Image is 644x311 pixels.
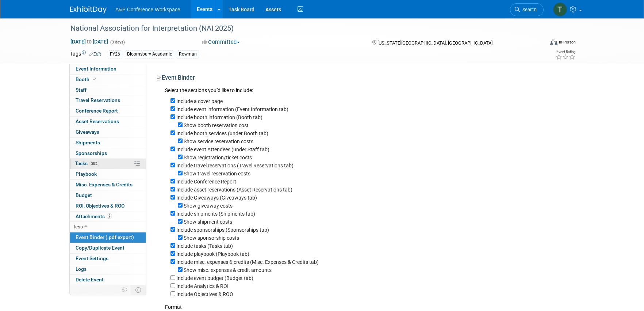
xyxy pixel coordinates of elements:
[520,7,537,12] span: Search
[184,122,249,128] label: Show booth reservation cost
[89,161,99,166] span: 20%
[184,155,252,160] label: Show registration/ticket costs
[70,106,146,116] a: Conference Report
[176,227,269,233] label: Include sponsorships (Sponsorships tab)
[70,50,101,58] td: Tags
[70,64,146,74] a: Event Information
[176,98,223,104] label: Include a cover page
[177,50,199,58] div: Rowman
[157,74,568,84] div: Event Binder
[76,182,133,187] span: Misc. Expenses & Credits
[76,213,112,219] span: Attachments
[110,40,125,45] span: (3 days)
[165,298,568,311] div: Format
[108,50,122,58] div: FY26
[184,171,250,177] label: Show travel reservation costs
[550,39,557,45] img: Format-Inperson.png
[125,50,174,58] div: Bloomsbury Academic
[70,264,146,274] a: Logs
[176,106,288,112] label: Include event information (Event Information tab)
[76,66,116,72] span: Event Information
[70,232,146,243] a: Event Binder (.pdf export)
[199,38,243,46] button: Committed
[76,277,104,282] span: Delete Event
[107,213,112,219] span: 2
[559,39,576,45] div: In-Person
[176,283,229,289] label: Include Analytics & ROI
[131,285,146,295] td: Toggle Event Tabs
[76,129,99,135] span: Giveaways
[510,3,544,16] a: Search
[70,148,146,159] a: Sponsorships
[76,87,87,93] span: Staff
[70,190,146,201] a: Budget
[70,254,146,264] a: Event Settings
[76,234,134,240] span: Event Binder (.pdf export)
[76,203,124,209] span: ROI, Objectives & ROO
[74,224,83,230] span: less
[377,40,492,46] span: [US_STATE][GEOGRAPHIC_DATA], [GEOGRAPHIC_DATA]
[176,163,294,168] label: Include travel reservations (Travel Reservations tab)
[75,160,99,166] span: Tasks
[115,7,180,12] span: A&P Conference Workspace
[70,275,146,285] a: Delete Event
[70,138,146,148] a: Shipments
[70,127,146,137] a: Giveaways
[70,117,146,127] a: Asset Reservations
[76,255,108,261] span: Event Settings
[176,259,319,265] label: Include misc. expenses & credits (Misc. Expenses & Credits tab)
[184,235,239,241] label: Show sponsorship costs
[176,195,257,201] label: Include Giveaways (Giveaways tab)
[70,85,146,95] a: Staff
[76,245,124,251] span: Copy/Duplicate Event
[86,39,93,45] span: to
[184,203,233,209] label: Show giveaway costs
[553,3,567,16] img: Taylor Thompson
[70,222,146,232] a: less
[176,147,269,152] label: Include event Attendees (under Staff tab)
[184,219,232,225] label: Show shipment costs
[70,6,107,14] img: ExhibitDay
[176,187,292,193] label: Include asset reservations (Asset Reservations tab)
[89,52,101,57] a: Edit
[176,291,233,297] label: Include Objectives & ROO
[184,267,272,273] label: Show misc. expenses & credit amounts
[70,169,146,179] a: Playbook
[93,77,96,81] i: Booth reservation complete
[165,87,568,95] div: Select the sections you''d like to include:
[76,140,100,145] span: Shipments
[176,275,253,281] label: Include event budget (Budget tab)
[76,76,98,82] span: Booth
[118,285,131,295] td: Personalize Event Tab Strip
[556,50,575,54] div: Event Rating
[176,130,268,136] label: Include booth services (under Booth tab)
[176,179,236,185] label: Include Conference Report
[176,114,262,120] label: Include booth information (Booth tab)
[70,159,146,169] a: Tasks20%
[76,266,87,272] span: Logs
[76,192,92,198] span: Budget
[184,139,253,144] label: Show service reservation costs
[70,75,146,85] a: Booth
[176,211,255,217] label: Include shipments (Shipments tab)
[70,212,146,222] a: Attachments2
[70,95,146,106] a: Travel Reservations
[70,201,146,211] a: ROI, Objectives & ROO
[176,243,233,249] label: Include tasks (Tasks tab)
[70,243,146,253] a: Copy/Duplicate Event
[70,38,108,45] span: [DATE] [DATE]
[501,38,576,49] div: Event Format
[76,150,107,156] span: Sponsorships
[76,108,118,114] span: Conference Report
[70,180,146,190] a: Misc. Expenses & Credits
[76,118,119,124] span: Asset Reservations
[176,251,249,257] label: Include playbook (Playbook tab)
[68,22,533,35] div: National Association for Interpretation (NAI 2025)
[76,171,97,177] span: Playbook
[76,97,120,103] span: Travel Reservations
